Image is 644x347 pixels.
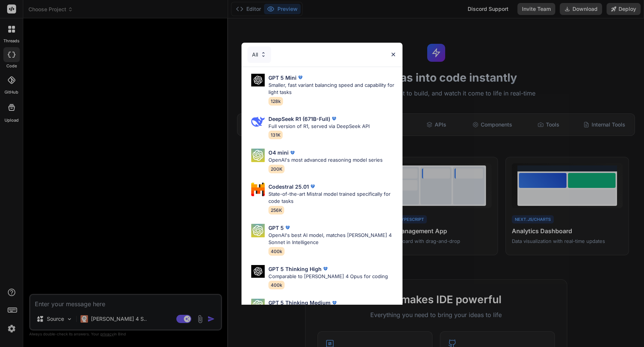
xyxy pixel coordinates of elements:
img: Pick Models [251,183,265,196]
p: O4 mini [268,149,289,156]
p: DeepSeek R1 (671B-Full) [268,115,330,123]
img: Pick Models [251,74,265,87]
img: premium [284,224,291,231]
div: All [247,46,271,63]
p: GPT 5 Thinking Medium [268,299,331,307]
p: GPT 5 Mini [268,74,297,82]
p: Comparable to [PERSON_NAME] 4 Opus for coding [268,273,388,280]
p: State-of-the-art Mistral model trained specifically for code tasks [268,191,397,205]
p: OpenAI's best AI model, matches [PERSON_NAME] 4 Sonnet in Intelligence [268,232,397,246]
span: 200K [268,165,285,173]
span: 400k [268,247,285,256]
span: 131K [268,131,283,139]
p: Full version of R1, served via DeepSeek API [268,123,370,130]
p: GPT 5 Thinking High [268,265,322,273]
img: premium [297,74,304,81]
img: premium [322,265,329,273]
img: Pick Models [251,224,265,237]
span: 400k [268,281,285,289]
p: GPT 5 [268,224,284,232]
img: close [390,51,397,58]
img: Pick Models [251,265,265,278]
img: Pick Models [251,299,265,312]
p: Codestral 25.01 [268,183,309,191]
p: Smaller, fast variant balancing speed and capability for light tasks [268,82,397,96]
img: premium [289,149,296,156]
img: premium [331,299,338,307]
span: 256K [268,206,284,214]
img: Pick Models [251,115,265,128]
img: premium [330,115,338,122]
img: premium [309,183,316,190]
p: OpenAI's most advanced reasoning model series [268,156,383,164]
img: Pick Models [251,149,265,162]
img: Pick Models [260,51,267,58]
span: 128k [268,97,283,106]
